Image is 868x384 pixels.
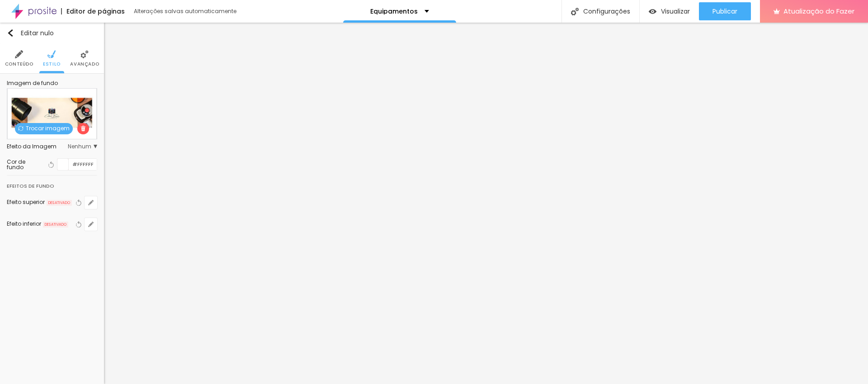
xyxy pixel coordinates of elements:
[571,8,579,15] img: Ícone
[640,2,699,20] button: Visualizar
[70,61,99,67] font: Avançado
[649,8,656,15] img: view-1.svg
[80,126,86,131] img: Ícone
[80,50,89,58] img: Ícone
[47,50,56,58] img: Ícone
[68,142,91,150] font: Nenhum
[7,175,97,192] div: Efeitos de fundo
[43,61,61,67] font: Estilo
[712,7,737,16] font: Publicar
[26,124,70,132] font: Trocar imagem
[134,7,236,15] font: Alterações salvas automaticamente
[661,7,690,16] font: Visualizar
[583,7,630,16] font: Configurações
[21,28,54,38] font: Editar nulo
[45,222,66,227] font: DESATIVADO
[7,182,54,190] font: Efeitos de fundo
[5,61,33,67] font: Conteúdo
[7,142,57,150] font: Efeito da Imagem
[7,79,58,87] font: Imagem de fundo
[104,23,868,384] iframe: Editor
[7,158,25,171] font: Cor de fundo
[699,2,751,20] button: Publicar
[66,7,125,16] font: Editor de páginas
[7,220,41,228] font: Efeito inferior
[48,200,70,205] font: DESATIVADO
[370,7,418,16] font: Equipamentos
[7,29,14,37] img: Ícone
[7,198,45,206] font: Efeito superior
[18,126,24,131] img: Ícone
[783,6,854,16] font: Atualização do Fazer
[15,50,23,58] img: Ícone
